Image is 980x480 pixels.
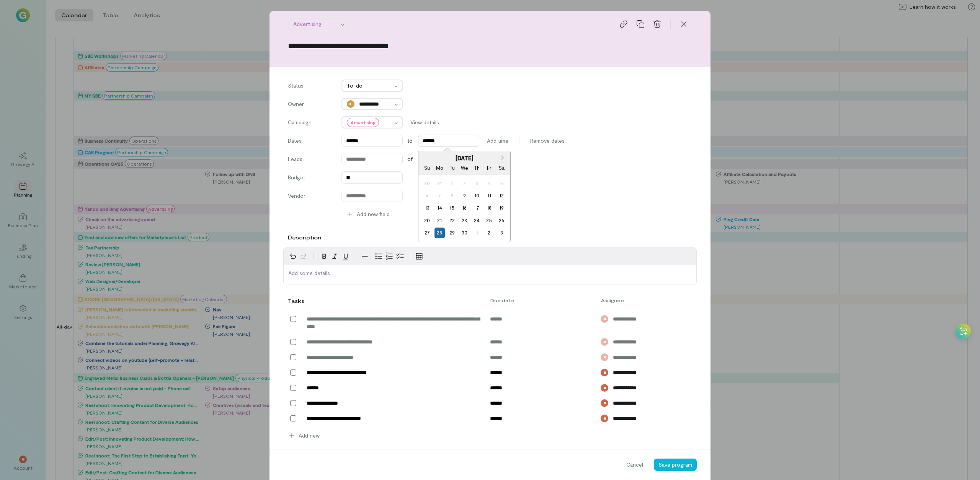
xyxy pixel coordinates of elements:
[447,228,457,238] div: Choose Tuesday, April 29th, 2025
[497,163,507,173] div: Sa
[472,163,482,173] div: Th
[319,251,330,262] button: Bold
[434,203,445,213] div: Choose Monday, April 14th, 2025
[288,192,334,202] label: Vendor
[654,459,697,471] button: Save program
[288,234,321,241] label: Description
[407,155,413,163] span: of
[447,215,457,226] div: Choose Tuesday, April 22nd, 2025
[472,178,482,189] div: Not available Thursday, April 3rd, 2025
[288,174,334,184] label: Budget
[530,137,565,145] span: Remove dates
[497,178,507,189] div: Not available Saturday, April 5th, 2025
[459,203,469,213] div: Choose Wednesday, April 16th, 2025
[459,163,469,173] div: We
[422,215,432,226] div: Choose Sunday, April 20th, 2025
[472,215,482,226] div: Choose Thursday, April 24th, 2025
[357,210,390,218] span: Add new field
[497,228,507,238] div: Choose Saturday, May 3rd, 2025
[484,203,494,213] div: Choose Friday, April 18th, 2025
[459,215,469,226] div: Choose Wednesday, April 23rd, 2025
[447,163,457,173] div: Tu
[497,203,507,213] div: Choose Saturday, April 19th, 2025
[447,178,457,189] div: Not available Tuesday, April 1st, 2025
[287,251,298,262] button: Undo ⌘Z
[299,432,320,439] span: Add new
[497,215,507,226] div: Choose Saturday, April 26th, 2025
[434,228,445,238] div: Choose Monday, April 28th, 2025
[330,251,340,262] button: Italic
[288,100,334,110] label: Owner
[418,154,510,162] div: [DATE]
[459,228,469,238] div: Choose Wednesday, April 30th, 2025
[422,163,432,173] div: Su
[373,251,405,262] div: toggle group
[422,228,432,238] div: Choose Sunday, April 27th, 2025
[497,190,507,201] div: Choose Saturday, April 12th, 2025
[288,82,334,92] label: Status
[407,137,413,145] span: to
[486,297,596,303] div: Due date
[434,215,445,226] div: Choose Monday, April 21st, 2025
[384,251,395,262] button: Numbered list
[422,203,432,213] div: Choose Sunday, April 13th, 2025
[484,190,494,201] div: Choose Friday, April 11th, 2025
[447,203,457,213] div: Choose Tuesday, April 15th, 2025
[472,228,482,238] div: Choose Thursday, May 1st, 2025
[288,137,334,145] label: Dates
[410,119,439,126] span: View details
[497,152,510,164] button: Next Month
[421,177,508,239] div: month 2025-04
[395,251,405,262] button: Check list
[596,297,670,303] div: Assignee
[284,265,696,285] div: editable markdown
[288,119,334,129] label: Campaign
[484,215,494,226] div: Choose Friday, April 25th, 2025
[434,178,445,189] div: Not available Monday, March 31st, 2025
[288,297,302,305] div: Tasks
[658,461,692,468] span: Save program
[434,163,445,173] div: Mo
[447,190,457,201] div: Not available Tuesday, April 8th, 2025
[626,461,643,469] span: Cancel
[434,190,445,201] div: Not available Monday, April 7th, 2025
[487,137,508,145] span: Add time
[288,155,334,165] label: Leads
[472,190,482,201] div: Choose Thursday, April 10th, 2025
[459,190,469,201] div: Choose Wednesday, April 9th, 2025
[459,178,469,189] div: Not available Wednesday, April 2nd, 2025
[422,190,432,201] div: Not available Sunday, April 6th, 2025
[340,251,351,262] button: Underline
[484,228,494,238] div: Choose Friday, May 2nd, 2025
[472,203,482,213] div: Choose Thursday, April 17th, 2025
[422,178,432,189] div: Not available Sunday, March 30th, 2025
[484,163,494,173] div: Fr
[484,178,494,189] div: Not available Friday, April 4th, 2025
[373,251,384,262] button: Bulleted list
